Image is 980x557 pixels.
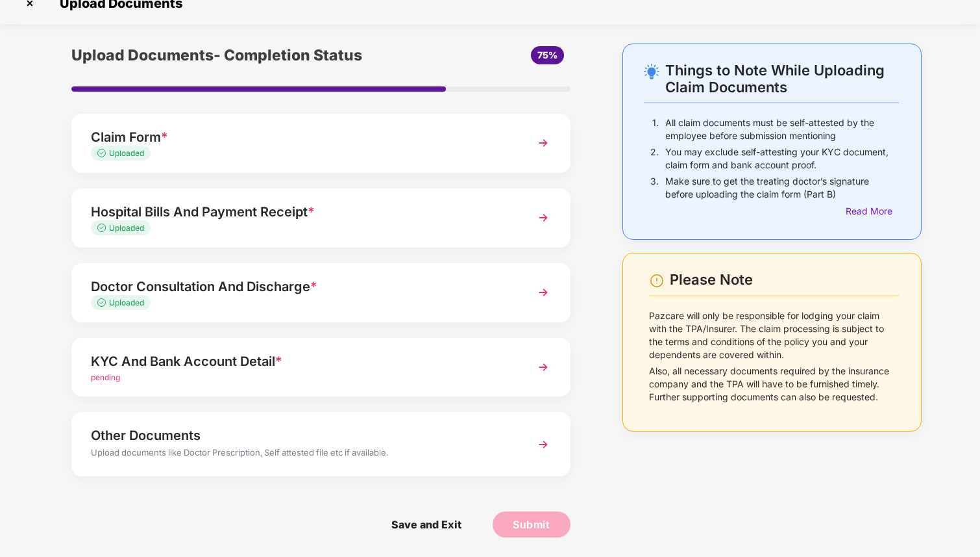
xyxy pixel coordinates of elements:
[644,64,659,79] img: svg+xml;base64,PHN2ZyB4bWxucz0iaHR0cDovL3d3dy53My5vcmcvMjAwMC9zdmciIHdpZHRoPSIyNC4wOTMiIGhlaWdodD...
[670,271,899,289] div: Please Note
[91,351,513,372] div: KYC And Bank Account Detail
[649,273,665,289] img: svg+xml;base64,PHN2ZyBpZD0iV2FybmluZ18tXzI0eDI0IiBkYXRhLW5hbWU9Ildhcm5pbmcgLSAyNHgyNCIgeG1sbnM9Im...
[109,148,144,158] span: Uploaded
[532,206,555,229] img: svg+xml;base64,PHN2ZyBpZD0iTmV4dCIgeG1sbnM9Imh0dHA6Ly93d3cudzMub3JnLzIwMDAvc3ZnIiB3aWR0aD0iMzYiIG...
[71,44,404,67] div: Upload Documents- Completion Status
[91,127,513,148] div: Claim Form
[650,146,659,172] p: 2.
[532,433,555,456] img: svg+xml;base64,PHN2ZyBpZD0iTmV4dCIgeG1sbnM9Imh0dHA6Ly93d3cudzMub3JnLzIwMDAvc3ZnIiB3aWR0aD0iMzYiIG...
[665,175,899,201] p: Make sure to get the treating doctor’s signature before uploading the claim form (Part B)
[97,149,109,157] img: svg+xml;base64,PHN2ZyB4bWxucz0iaHR0cDovL3d3dy53My5vcmcvMjAwMC9zdmciIHdpZHRoPSIxMy4zMzMiIGhlaWdodD...
[846,204,899,218] div: Read More
[532,131,555,155] img: svg+xml;base64,PHN2ZyBpZD0iTmV4dCIgeG1sbnM9Imh0dHA6Ly93d3cudzMub3JnLzIwMDAvc3ZnIiB3aWR0aD0iMzYiIG...
[91,425,513,446] div: Other Documents
[91,201,513,222] div: Hospital Bills And Payment Receipt
[493,512,570,538] button: Submit
[91,446,513,463] div: Upload documents like Doctor Prescription, Self attested file etc if available.
[109,298,144,307] span: Uploaded
[91,372,120,382] span: pending
[91,276,513,297] div: Doctor Consultation And Discharge
[652,116,659,142] p: 1.
[532,356,555,379] img: svg+xml;base64,PHN2ZyBpZD0iTmV4dCIgeG1sbnM9Imh0dHA6Ly93d3cudzMub3JnLzIwMDAvc3ZnIiB3aWR0aD0iMzYiIG...
[109,223,144,233] span: Uploaded
[97,298,109,307] img: svg+xml;base64,PHN2ZyB4bWxucz0iaHR0cDovL3d3dy53My5vcmcvMjAwMC9zdmciIHdpZHRoPSIxMy4zMzMiIGhlaWdodD...
[665,62,899,96] div: Things to Note While Uploading Claim Documents
[650,175,659,201] p: 3.
[537,49,557,60] span: 75%
[378,512,474,538] span: Save and Exit
[649,309,899,361] p: Pazcare will only be responsible for lodging your claim with the TPA/Insurer. The claim processin...
[97,224,109,232] img: svg+xml;base64,PHN2ZyB4bWxucz0iaHR0cDovL3d3dy53My5vcmcvMjAwMC9zdmciIHdpZHRoPSIxMy4zMzMiIGhlaWdodD...
[665,116,899,142] p: All claim documents must be self-attested by the employee before submission mentioning
[665,146,899,172] p: You may exclude self-attesting your KYC document, claim form and bank account proof.
[649,365,899,404] p: Also, all necessary documents required by the insurance company and the TPA will have to be furni...
[532,281,555,304] img: svg+xml;base64,PHN2ZyBpZD0iTmV4dCIgeG1sbnM9Imh0dHA6Ly93d3cudzMub3JnLzIwMDAvc3ZnIiB3aWR0aD0iMzYiIG...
